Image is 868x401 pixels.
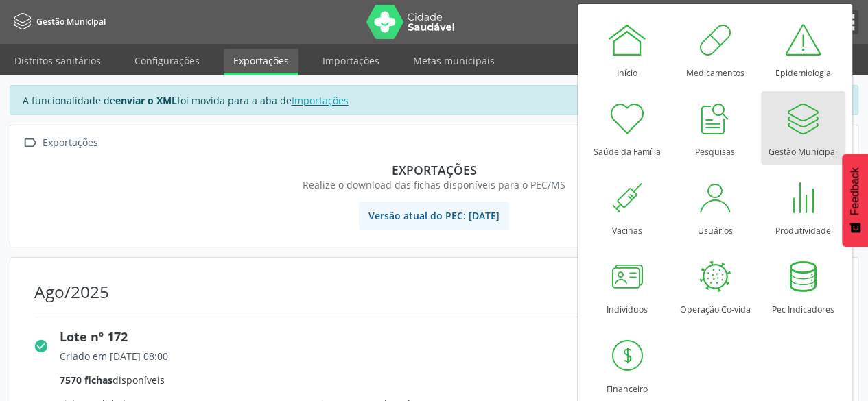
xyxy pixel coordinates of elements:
div: disponíveis [60,373,846,387]
a: Pesquisas [673,91,758,165]
strong: enviar o XML [115,94,177,107]
i: check_circle [34,339,49,354]
a: Produtividade [761,170,845,243]
i:  [20,133,40,153]
div: Exportações [30,162,838,178]
a: Operação Co-vida [673,249,758,322]
a: Configurações [125,49,209,73]
a: Saúde da Família [585,91,670,165]
a: Início [585,12,670,86]
a: Metas municipais [403,49,504,73]
a: Medicamentos [673,12,758,86]
a: Gestão Municipal [10,10,106,33]
span: Versão atual do PEC: [DATE] [359,202,509,230]
button: Feedback - Mostrar pesquisa [842,154,868,247]
a: Gestão Municipal [761,91,845,165]
span: Gestão Municipal [36,16,106,27]
a:  Exportações [20,133,100,153]
div: Lote nº 172 [60,328,846,346]
a: Exportações [224,49,298,75]
a: Indivíduos [585,249,670,322]
div: A funcionalidade de foi movida para a aba de [10,85,858,115]
span: Feedback [849,167,861,215]
div: Ago/2025 [34,282,109,302]
a: Pec Indicadores [761,249,845,322]
a: Usuários [673,170,758,243]
a: Importações [292,94,349,107]
span: 7570 fichas [60,374,113,387]
a: Epidemiologia [761,12,845,86]
a: Importações [313,49,389,73]
a: Distritos sanitários [5,49,110,73]
div: Criado em [DATE] 08:00 [60,349,846,363]
div: Exportações [40,133,100,153]
a: Vacinas [585,170,670,243]
div: Realize o download das fichas disponíveis para o PEC/MS [30,178,838,192]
